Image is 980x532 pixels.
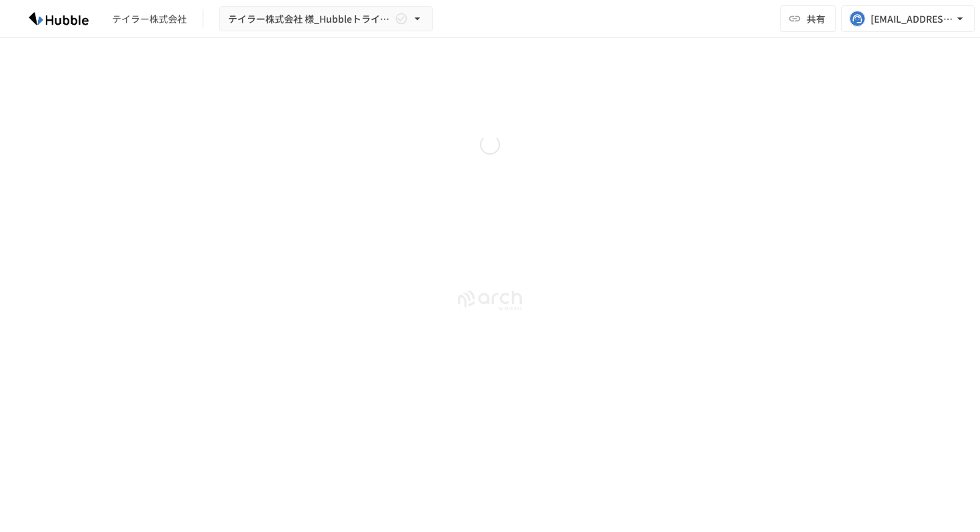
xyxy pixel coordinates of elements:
[219,6,433,32] button: テイラー株式会社 様_Hubbleトライアル導入資料
[807,11,825,26] span: 共有
[16,8,101,29] img: HzDRNkGCf7KYO4GfwKnzITak6oVsp5RHeZBEM1dQFiQ
[871,11,953,27] div: [EMAIL_ADDRESS][DOMAIN_NAME]
[780,5,836,32] button: 共有
[841,5,975,32] button: [EMAIL_ADDRESS][DOMAIN_NAME]
[112,12,187,26] div: テイラー株式会社
[228,11,392,27] span: テイラー株式会社 様_Hubbleトライアル導入資料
